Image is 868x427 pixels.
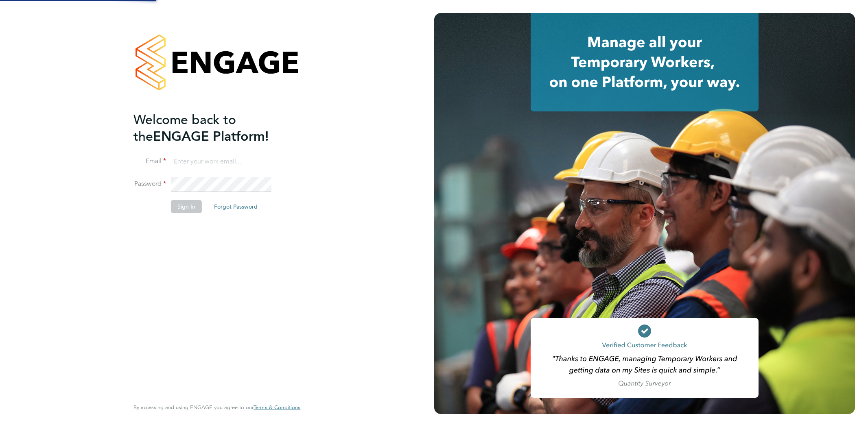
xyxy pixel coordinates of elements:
[208,200,264,213] button: Forgot Password
[133,157,166,166] label: Email
[254,404,300,411] a: Terms & Conditions
[133,112,236,144] span: Welcome back to the
[133,111,292,145] h2: ENGAGE Platform!
[133,180,166,188] label: Password
[171,155,271,169] input: Enter your work email...
[133,404,300,411] span: By accessing and using ENGAGE you agree to our
[254,404,300,411] span: Terms & Conditions
[171,200,202,213] button: Sign In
